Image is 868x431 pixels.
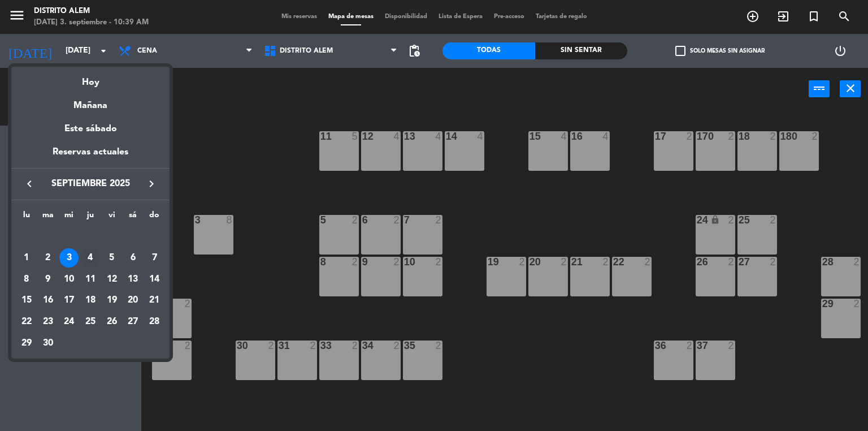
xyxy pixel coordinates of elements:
[40,176,141,191] span: septiembre 2025
[37,311,59,333] td: 23 de septiembre de 2025
[144,269,165,290] td: 14 de septiembre de 2025
[80,269,101,290] td: 11 de septiembre de 2025
[38,334,58,353] div: 30
[37,269,59,290] td: 9 de septiembre de 2025
[80,311,101,333] td: 25 de septiembre de 2025
[11,113,170,145] div: Este sábado
[101,311,123,333] td: 26 de septiembre de 2025
[38,312,58,331] div: 23
[59,291,79,310] div: 17
[58,311,80,333] td: 24 de septiembre de 2025
[102,312,121,331] div: 26
[145,248,164,268] div: 7
[11,90,170,113] div: Mañana
[144,290,165,311] td: 21 de septiembre de 2025
[81,270,100,289] div: 11
[144,311,165,333] td: 28 de septiembre de 2025
[102,270,121,289] div: 12
[80,290,101,311] td: 18 de septiembre de 2025
[145,291,164,310] div: 21
[145,177,158,191] i: keyboard_arrow_right
[38,248,58,268] div: 2
[59,270,79,289] div: 10
[102,291,121,310] div: 19
[58,209,80,226] th: miércoles
[145,312,164,331] div: 28
[59,248,79,268] div: 3
[101,209,123,226] th: viernes
[101,269,123,290] td: 12 de septiembre de 2025
[58,269,80,290] td: 10 de septiembre de 2025
[16,333,37,354] td: 29 de septiembre de 2025
[123,312,142,331] div: 27
[17,312,36,331] div: 22
[16,290,37,311] td: 15 de septiembre de 2025
[81,248,100,268] div: 4
[102,248,121,268] div: 5
[145,270,164,289] div: 14
[16,311,37,333] td: 22 de septiembre de 2025
[144,209,165,226] th: domingo
[123,270,142,289] div: 13
[17,270,36,289] div: 8
[144,247,165,269] td: 7 de septiembre de 2025
[101,290,123,311] td: 19 de septiembre de 2025
[38,270,58,289] div: 9
[16,247,37,269] td: 1 de septiembre de 2025
[17,248,36,268] div: 1
[17,334,36,353] div: 29
[123,290,144,311] td: 20 de septiembre de 2025
[81,312,100,331] div: 25
[37,209,59,226] th: martes
[16,209,37,226] th: lunes
[141,176,162,191] button: keyboard_arrow_right
[23,177,36,191] i: keyboard_arrow_left
[37,290,59,311] td: 16 de septiembre de 2025
[101,247,123,269] td: 5 de septiembre de 2025
[16,226,165,247] td: SEP.
[80,247,101,269] td: 4 de septiembre de 2025
[37,247,59,269] td: 2 de septiembre de 2025
[123,311,144,333] td: 27 de septiembre de 2025
[80,209,101,226] th: jueves
[123,291,142,310] div: 20
[11,145,170,168] div: Reservas actuales
[123,247,144,269] td: 6 de septiembre de 2025
[17,291,36,310] div: 15
[81,291,100,310] div: 18
[58,247,80,269] td: 3 de septiembre de 2025
[123,269,144,290] td: 13 de septiembre de 2025
[59,312,79,331] div: 24
[37,333,59,354] td: 30 de septiembre de 2025
[38,291,58,310] div: 16
[11,67,170,90] div: Hoy
[58,290,80,311] td: 17 de septiembre de 2025
[123,248,142,268] div: 6
[16,269,37,290] td: 8 de septiembre de 2025
[19,176,40,191] button: keyboard_arrow_left
[123,209,144,226] th: sábado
